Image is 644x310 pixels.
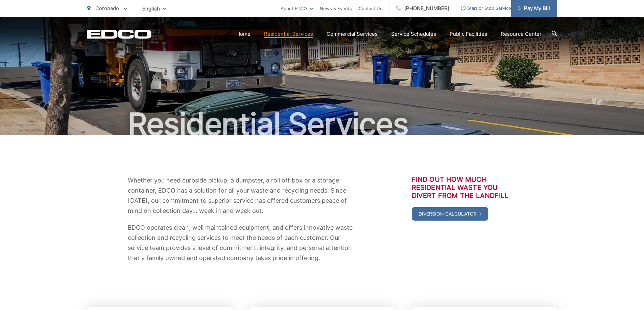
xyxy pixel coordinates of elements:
p: Whether you need curbside pickup, a dumpster, a roll off box or a storage container, EDCO has a s... [128,175,354,216]
h1: Residential Services [87,107,557,141]
h3: Find out how much residential waste you divert from the landfill [412,175,517,200]
span: Pay My Bill [518,4,550,12]
a: Diversion Calculator [412,207,488,221]
a: Home [236,30,251,38]
a: EDCD logo. Return to the homepage. [87,29,151,39]
a: News & Events [320,4,352,12]
a: Contact Us [359,4,382,12]
a: Public Facilities [450,30,487,38]
span: English [137,3,171,15]
a: About EDCO [281,4,313,12]
a: Service Schedules [391,30,436,38]
a: Resource Center [501,30,542,38]
a: Commercial Services [327,30,378,38]
span: Coronado [95,5,119,11]
p: EDCO operates clean, well maintained equipment, and offers innovative waste collection and recycl... [128,223,354,263]
a: Residential Services [264,30,313,38]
